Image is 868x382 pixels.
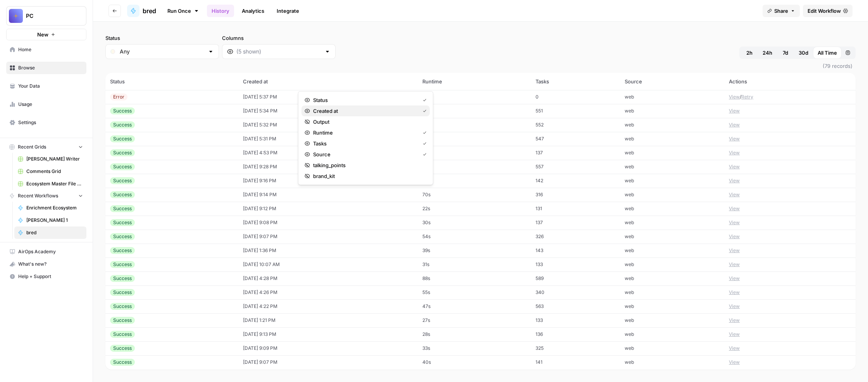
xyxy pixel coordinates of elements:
span: Status [313,96,417,104]
button: View [729,359,740,366]
td: [DATE] 9:13 PM [238,327,418,341]
a: bred [127,5,156,17]
label: Status [105,34,219,42]
div: Success [110,359,135,366]
span: Share [774,7,788,15]
span: Output [313,118,424,126]
button: View [729,121,740,128]
a: [PERSON_NAME] Writer [14,153,86,165]
td: 40s [418,355,531,369]
td: 551 [531,104,620,118]
div: Success [110,317,135,324]
span: Comments Grid [26,168,83,175]
td: 325 [531,341,620,355]
button: View [729,163,740,170]
a: [PERSON_NAME] 1 [14,214,86,226]
td: 88s [418,271,531,285]
td: / [724,90,856,104]
th: Status [105,73,238,90]
td: 547 [531,132,620,146]
td: 340 [531,285,620,299]
span: New [37,31,48,38]
td: 62s [418,118,531,132]
td: 70s [418,104,531,118]
td: web [620,188,724,202]
span: 7d [783,49,788,57]
div: Success [110,247,135,254]
span: Browse [18,64,83,71]
td: 27s [418,313,531,327]
button: 2h [741,47,758,59]
div: Success [110,107,135,114]
td: 33s [418,341,531,355]
td: web [620,355,724,369]
div: Success [110,345,135,352]
td: [DATE] 1:21 PM [238,313,418,327]
a: bred [14,226,86,239]
td: web [620,160,724,174]
span: Source [313,150,417,158]
div: Success [110,289,135,296]
td: 22s [418,202,531,216]
span: 24h [763,49,772,57]
span: [PERSON_NAME] 1 [26,217,83,224]
a: Enrichment Ecosystem [14,202,86,214]
th: Source [620,73,724,90]
a: Integrate [272,5,304,17]
button: View [729,247,740,254]
button: 24h [758,47,777,59]
td: 55s [418,285,531,299]
button: View [729,317,740,324]
a: AirOps Academy [6,245,86,258]
button: View [729,135,740,142]
button: View [729,303,740,310]
button: View [729,331,740,338]
span: AirOps Academy [18,248,83,255]
span: 2h [746,49,753,57]
span: bred [26,229,83,236]
button: 7d [777,47,794,59]
span: Enrichment Ecosystem [26,204,83,211]
td: 137 [531,216,620,230]
button: 30d [794,47,813,59]
td: [DATE] 5:37 PM [238,90,418,104]
div: Success [110,191,135,198]
td: [DATE] 9:07 PM [238,230,418,244]
button: View [729,107,740,114]
td: [DATE] 4:22 PM [238,299,418,313]
span: Edit Workflow [808,7,841,15]
td: [DATE] 5:32 PM [238,118,418,132]
a: Settings [6,116,86,129]
td: 557 [531,160,620,174]
div: Success [110,303,135,310]
span: brand_kit [313,172,424,180]
td: [DATE] 1:36 PM [238,244,418,258]
button: View [729,275,740,282]
td: 169s [418,174,531,188]
td: 39s [418,244,531,258]
span: Settings [18,119,83,126]
span: [PERSON_NAME] Writer [26,156,83,162]
td: [DATE] 4:28 PM [238,271,418,285]
td: web [620,216,724,230]
td: [DATE] 9:09 PM [238,341,418,355]
td: web [620,174,724,188]
td: web [620,118,724,132]
td: web [620,341,724,355]
td: 30s [418,216,531,230]
a: Ecosystem Master File - SaaS.csv [14,178,86,190]
td: [DATE] 9:28 PM [238,160,418,174]
a: Analytics [237,5,269,17]
button: View [729,177,740,184]
th: Created at [238,73,418,90]
button: View [729,205,740,212]
span: Home [18,46,83,53]
div: Success [110,177,135,184]
a: Browse [6,62,86,74]
span: Tasks [313,140,417,147]
div: Success [110,163,135,170]
a: Home [6,43,86,56]
input: (5 shown) [236,48,321,55]
td: [DATE] 4:53 PM [238,146,418,160]
a: Your Data [6,80,86,92]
